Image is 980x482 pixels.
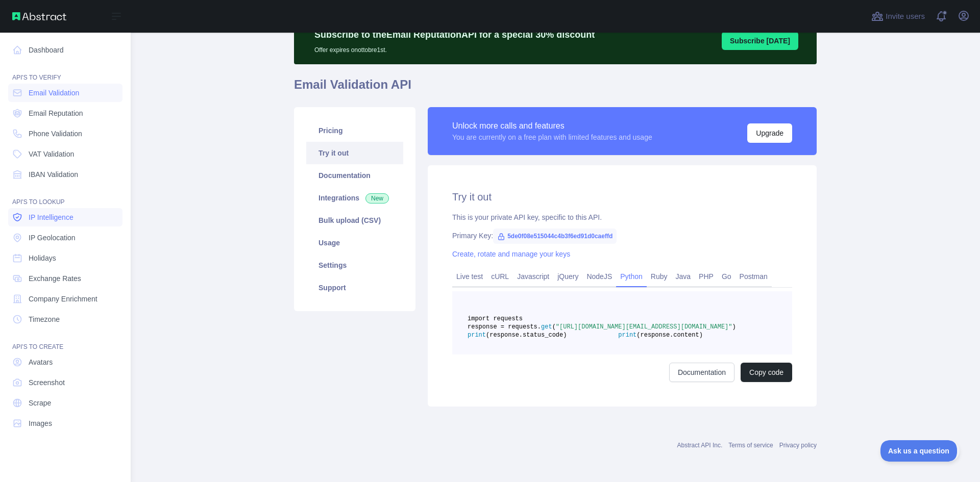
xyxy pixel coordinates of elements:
span: VAT Validation [29,149,74,159]
span: New [365,193,389,204]
a: Ruby [647,268,672,285]
button: Invite users [869,8,927,24]
span: Images [29,418,52,428]
div: API'S TO VERIFY [8,61,122,82]
span: import requests [468,315,523,322]
a: Abstract API Inc. [677,442,723,449]
a: Documentation [306,164,403,187]
span: response = requests. [468,323,541,331]
div: Primary Key: [452,231,792,241]
a: Integrations New [306,187,403,209]
div: Unlock more calls and features [452,120,652,132]
a: Images [8,414,122,433]
span: Timezone [29,314,60,324]
h1: Email Validation API [294,77,817,101]
a: Pricing [306,119,403,142]
a: Live test [452,268,487,285]
a: IBAN Validation [8,165,122,184]
span: Invite users [886,11,925,22]
a: Email Validation [8,84,122,102]
a: Postman [736,268,772,285]
div: This is your private API key, specific to this API. [452,212,792,222]
span: IP Geolocation [29,233,76,243]
div: API'S TO CREATE [8,331,122,351]
a: Screenshot [8,373,122,392]
a: Avatars [8,353,122,371]
a: Create, rotate and manage your keys [452,250,570,258]
a: VAT Validation [8,145,122,163]
iframe: Toggle Customer Support [880,440,960,462]
a: PHP [695,268,718,285]
a: Support [306,276,403,299]
span: ) [732,323,736,331]
a: Timezone [8,310,122,328]
a: IP Intelligence [8,208,122,226]
a: Privacy policy [779,442,817,449]
h2: Try it out [452,190,792,204]
button: Subscribe [DATE] [722,32,798,50]
a: Dashboard [8,41,122,59]
span: Email Reputation [29,108,83,118]
span: 5de0f08e515044c4b3f6ed91d0caeffd [493,229,617,244]
a: NodeJS [582,268,616,285]
img: Abstract API [12,12,66,20]
a: Try it out [306,142,403,164]
div: You are currently on a free plan with limited features and usage [452,132,652,142]
span: Scrape [29,398,51,408]
span: (response.content) [636,332,703,339]
a: Go [718,268,736,285]
a: Javascript [513,268,553,285]
a: Bulk upload (CSV) [306,209,403,232]
span: Screenshot [29,377,65,388]
span: Company Enrichment [29,294,97,304]
button: Upgrade [747,123,792,143]
span: print [618,332,636,339]
span: (response.status_code) [486,332,567,339]
a: Terms of service [728,442,773,449]
a: Usage [306,232,403,254]
a: cURL [487,268,513,285]
a: Holidays [8,249,122,267]
span: "[URL][DOMAIN_NAME][EMAIL_ADDRESS][DOMAIN_NAME]" [556,323,732,331]
span: get [541,323,552,331]
a: Email Reputation [8,104,122,122]
a: Exchange Rates [8,269,122,288]
a: Documentation [669,363,734,382]
span: IP Intelligence [29,212,73,222]
span: ( [552,323,556,331]
span: Exchange Rates [29,273,81,284]
a: Company Enrichment [8,290,122,308]
div: API'S TO LOOKUP [8,186,122,206]
span: Phone Validation [29,129,82,139]
span: Email Validation [29,88,79,98]
a: Phone Validation [8,124,122,143]
p: Offer expires on ottobre 1st. [314,42,595,54]
p: Subscribe to the Email Reputation API for a special 30 % discount [314,28,595,42]
span: IBAN Validation [29,169,78,180]
a: Python [616,268,647,285]
a: Scrape [8,394,122,412]
button: Copy code [741,363,792,382]
span: Avatars [29,357,53,367]
a: jQuery [553,268,582,285]
a: IP Geolocation [8,229,122,247]
a: Settings [306,254,403,276]
span: Holidays [29,253,56,263]
a: Java [672,268,695,285]
span: print [468,332,486,339]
